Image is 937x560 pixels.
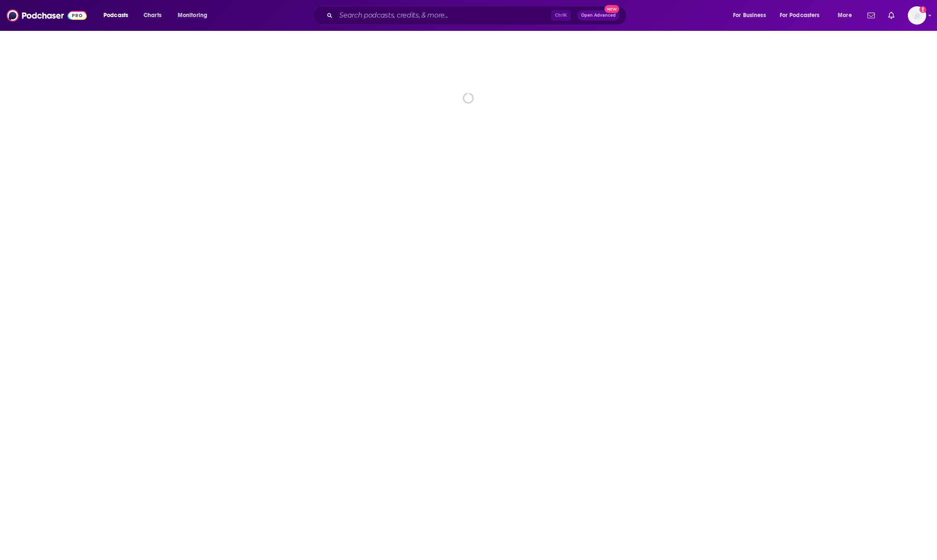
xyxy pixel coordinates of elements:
[577,10,620,20] button: Open AdvancedNew
[733,10,766,21] span: For Business
[144,10,161,21] span: Charts
[103,10,128,21] span: Podcasts
[138,9,166,22] a: Charts
[551,10,571,21] span: Ctrl K
[832,9,862,22] button: open menu
[838,10,852,21] span: More
[727,9,776,22] button: open menu
[908,6,926,25] img: User Profile
[321,6,635,25] div: Search podcasts, credits, & more...
[7,8,87,23] img: Podchaser - Follow, Share and Rate Podcasts
[885,8,898,23] a: Show notifications dropdown
[864,8,878,23] a: Show notifications dropdown
[908,6,926,25] button: Show profile menu
[336,9,551,22] input: Search podcasts, credits, & more...
[605,5,620,13] span: New
[908,6,926,25] span: Logged in as angelahattar
[774,9,832,22] button: open menu
[780,10,820,21] span: For Podcasters
[98,9,139,22] button: open menu
[172,9,218,22] button: open menu
[919,6,926,13] svg: Add a profile image
[581,13,616,18] span: Open Advanced
[178,10,207,21] span: Monitoring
